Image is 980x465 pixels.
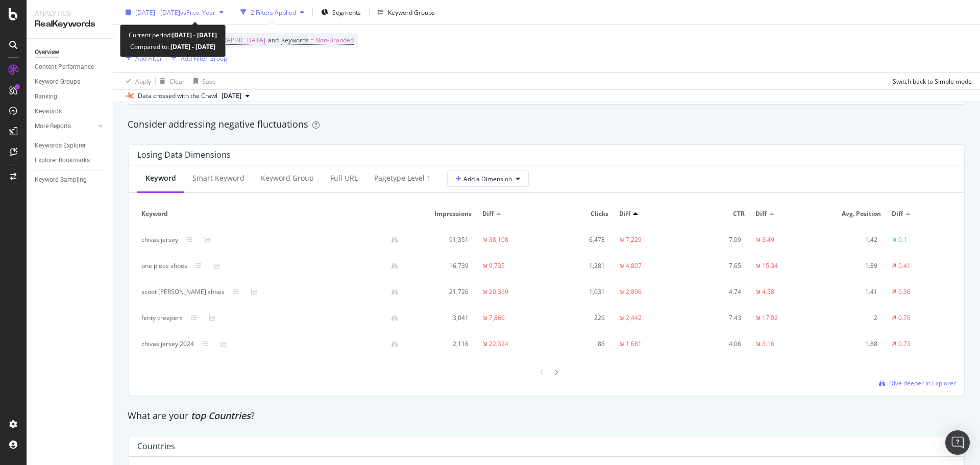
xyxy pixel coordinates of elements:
[141,339,194,349] div: chivas jersey 2024
[892,209,903,218] span: Diff
[551,287,605,297] div: 1,031
[489,313,505,323] div: 7,866
[35,121,95,132] a: More Reports
[167,52,227,64] button: Add Filter Group
[414,235,469,244] div: 91,351
[482,209,494,218] span: Diff
[35,62,106,72] a: Content Performance
[251,8,296,16] div: 2 Filters Applied
[169,42,215,51] b: [DATE] - [DATE]
[374,173,431,183] div: pagetype Level 1
[35,106,106,117] a: Keywords
[310,36,314,44] span: =
[141,235,178,244] div: chivas jersey
[129,29,217,41] div: Current period:
[217,90,254,102] button: [DATE]
[762,339,774,349] div: 3.16
[281,36,309,44] span: Keywords
[762,235,774,244] div: 3.49
[551,261,605,271] div: 1,281
[35,175,106,185] a: Keyword Sampling
[414,287,469,297] div: 21,726
[626,313,642,323] div: 2,442
[824,209,881,218] span: Avg. Position
[35,47,59,58] div: Overview
[687,287,741,297] div: 4.74
[204,33,265,47] span: [GEOGRAPHIC_DATA]
[128,118,966,131] div: Consider addressing negative fluctuations
[626,339,642,349] div: 1,681
[261,173,314,183] div: Keyword Group
[898,261,911,271] div: 0.41
[824,261,878,271] div: 1.89
[137,150,231,160] div: Losing Data Dimensions
[180,8,215,16] span: vs Prev. Year
[889,73,972,89] button: Switch back to Simple mode
[414,261,469,271] div: 16,739
[145,173,176,183] div: Keyword
[315,33,354,47] span: Non-Branded
[687,313,741,323] div: 7.43
[317,4,365,20] button: Segments
[898,287,911,297] div: 0.36
[141,261,187,271] div: one piece shoes
[824,235,878,244] div: 1.42
[489,339,508,349] div: 22,324
[489,235,508,244] div: 38,108
[128,409,966,423] div: What are your ?
[762,313,778,323] div: 17.02
[414,209,472,218] span: Impressions
[236,4,308,20] button: 2 Filters Applied
[414,339,469,349] div: 2,116
[388,8,435,16] div: Keyword Groups
[156,73,185,89] button: Clear
[824,339,878,349] div: 1.88
[169,77,185,85] div: Clear
[35,106,62,117] div: Keywords
[551,339,605,349] div: 86
[626,287,642,297] div: 2,896
[35,121,71,132] div: More Reports
[35,175,87,185] div: Keyword Sampling
[137,441,175,451] div: Countries
[898,339,911,349] div: 0.73
[138,91,217,101] div: Data crossed with the Crawl
[489,287,508,297] div: 20,369
[141,313,183,323] div: fenty creepers
[626,261,642,271] div: 4,807
[35,91,106,102] a: Ranking
[172,31,217,39] b: [DATE] - [DATE]
[626,235,642,244] div: 7,229
[191,409,251,422] span: top Countries
[35,77,106,87] a: Keyword Groups
[35,8,105,18] div: Analytics
[35,62,94,72] div: Content Performance
[35,155,106,166] a: Explorer Bookmarks
[35,77,80,87] div: Keyword Groups
[898,235,907,244] div: 0.1
[192,173,244,183] div: Smart Keyword
[121,4,228,20] button: [DATE] - [DATE]vsPrev. Year
[687,261,741,271] div: 7.65
[489,261,505,271] div: 9,735
[879,379,956,387] a: Dive deeper in Explorer
[456,175,512,183] span: Add a Dimension
[268,36,279,44] span: and
[135,8,180,16] span: [DATE] - [DATE]
[687,209,745,218] span: CTR
[551,313,605,323] div: 226
[35,155,90,166] div: Explorer Bookmarks
[762,261,778,271] div: 15.34
[189,73,216,89] button: Save
[332,8,361,16] span: Segments
[551,209,608,218] span: Clicks
[898,313,911,323] div: 0.76
[121,52,162,64] button: Add Filter
[824,287,878,297] div: 1.41
[374,4,439,20] button: Keyword Groups
[35,47,106,58] a: Overview
[141,209,404,218] span: Keyword
[35,140,106,151] a: Keywords Explorer
[35,18,105,30] div: RealKeywords
[762,287,774,297] div: 4.58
